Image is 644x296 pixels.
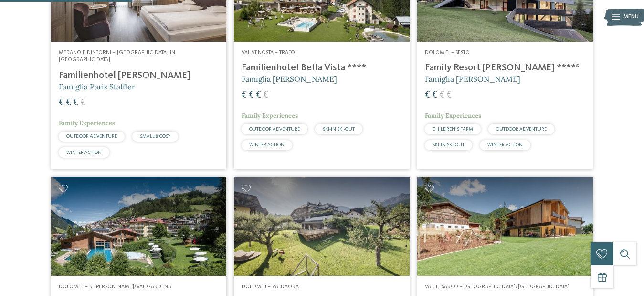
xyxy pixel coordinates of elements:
span: WINTER ACTION [249,143,285,147]
span: SKI-IN SKI-OUT [433,143,465,147]
span: WINTER ACTION [487,143,523,147]
span: Family Experiences [59,119,115,127]
span: Valle Isarco – [GEOGRAPHIC_DATA]/[GEOGRAPHIC_DATA] [425,284,570,290]
span: € [446,90,452,100]
span: € [425,90,430,100]
span: € [263,90,268,100]
img: Cercate un hotel per famiglie? Qui troverete solo i migliori! [234,177,410,276]
span: € [66,98,71,108]
span: € [80,98,85,108]
span: Merano e dintorni – [GEOGRAPHIC_DATA] in [GEOGRAPHIC_DATA] [59,50,175,63]
span: Famiglia [PERSON_NAME] [425,74,520,84]
span: Dolomiti – Sesto [425,50,470,55]
span: Famiglia [PERSON_NAME] [242,74,337,84]
span: WINTER ACTION [66,150,102,155]
img: Cercate un hotel per famiglie? Qui troverete solo i migliori! [51,177,227,276]
span: € [242,90,247,100]
span: CHILDREN’S FARM [433,127,473,132]
span: € [256,90,261,100]
span: Family Experiences [425,111,481,120]
span: Dolomiti – S. [PERSON_NAME]/Val Gardena [59,284,171,290]
h4: Familienhotel [PERSON_NAME] [59,70,219,81]
h4: Family Resort [PERSON_NAME] ****ˢ [425,62,585,74]
span: SKI-IN SKI-OUT [323,127,355,132]
span: € [73,98,78,108]
span: € [432,90,437,100]
span: Famiglia Paris Staffler [59,82,135,91]
span: OUTDOOR ADVENTURE [249,127,300,132]
h4: Familienhotel Bella Vista **** [242,62,402,74]
span: Dolomiti – Valdaora [242,284,299,290]
span: € [439,90,444,100]
span: OUTDOOR ADVENTURE [66,134,117,139]
span: SMALL & COSY [140,134,170,139]
span: OUTDOOR ADVENTURE [496,127,547,132]
span: Val Venosta – Trafoi [242,50,296,55]
span: Family Experiences [242,111,298,120]
span: € [249,90,254,100]
img: Cercate un hotel per famiglie? Qui troverete solo i migliori! [417,177,593,276]
span: € [59,98,64,108]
